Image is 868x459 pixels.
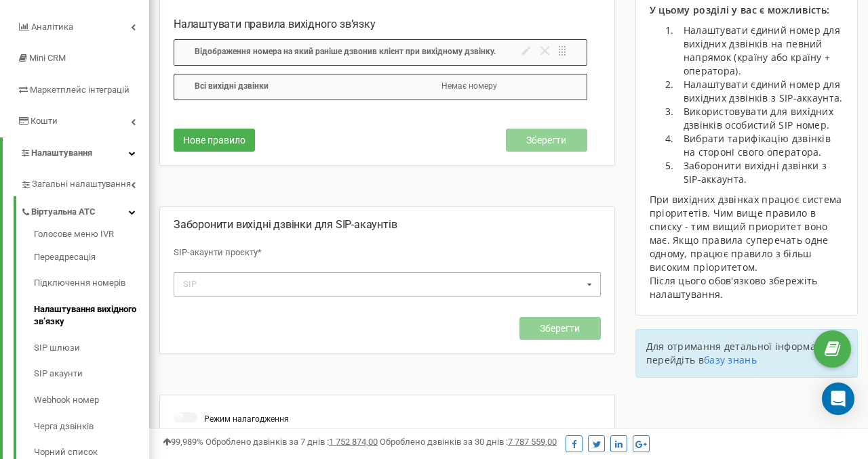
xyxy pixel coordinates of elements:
[441,81,497,91] span: Немає номеру
[34,414,149,440] a: Черга дзвінків
[34,335,149,362] a: SIP шлюзи
[650,193,844,274] div: При вихідних дзвінках працює система пріоритетів. Чим вище правило в списку - тим вищий приоритет...
[20,196,149,224] a: Віртуальна АТС
[329,437,378,447] u: 1 752 874,00
[163,437,203,447] span: 99,989%
[20,169,149,196] a: Загальні налаштування
[174,18,376,30] span: Налаштувати правила вихідного зв’язку
[650,274,844,301] div: Після цього обов'язково збережіть налаштування.
[195,47,496,56] span: Відображення номера на який раніше дзвонив клієнт при вихідному дзвінку.
[31,206,96,219] span: Віртуальна АТС
[34,297,149,335] a: Налаштування вихідного зв’язку
[204,414,289,424] span: Режим налагодження
[646,340,847,367] p: Для отримання детальної інформації перейдіть в
[677,78,844,105] li: Налаштувати єдиний номер для вихідних дзвінків з SIP-аккаунта.
[31,116,58,126] span: Кошти
[30,85,130,95] span: Маркетплейс інтеграцій
[677,159,844,186] li: Заборонити вихідні дзвінки з SIP-аккаунта.
[506,129,587,152] button: Зберегти
[380,437,557,447] span: Оброблено дзвінків за 30 днів :
[174,218,397,231] span: Заборонити вихідні дзвінки для SIP-акаунтів
[34,228,149,244] a: Голосове меню IVR
[677,132,844,159] li: Вибрати тарифікацію дзвінків на стороні свого оператора.
[704,353,757,366] a: базу знань
[526,135,566,146] span: Зберегти
[650,3,844,17] p: У цьому розділі у вас є можливість:
[540,323,580,334] span: Зберегти
[32,178,131,191] span: Загальні налаштування
[677,105,844,132] li: Використовувати для вихідних дзвінків особистий SIP номер.
[183,135,245,146] span: Нове правило
[508,437,557,447] u: 7 787 559,00
[677,24,844,78] li: Налаштувати єдиний номер для вихідних дзвінків на певний напрямок (країну або країну + оператора).
[3,137,149,169] a: Налаштування
[31,22,73,32] span: Аналiтика
[34,244,149,271] a: Переадресація
[822,383,854,415] div: Open Intercom Messenger
[34,361,149,387] a: SIP акаунти
[195,81,269,91] span: Всi вихiднi дзвінки
[174,247,262,257] span: SIP-акаунти проєкту*
[34,387,149,414] a: Webhook номер
[180,277,215,292] div: SIP
[34,270,149,297] a: Підключення номерів
[29,53,66,63] span: Mini CRM
[519,317,601,340] button: Зберегти
[31,148,92,158] span: Налаштування
[205,437,378,447] span: Оброблено дзвінків за 7 днів :
[174,129,255,152] button: Нове правило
